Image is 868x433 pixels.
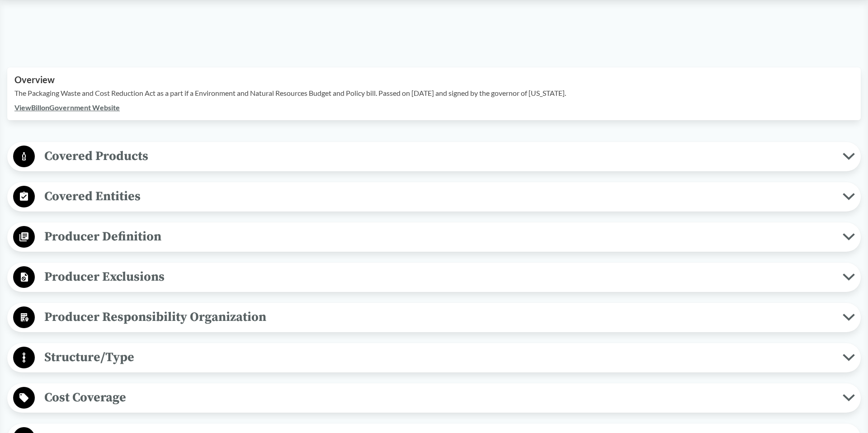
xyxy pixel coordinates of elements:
button: Covered Entities [10,185,858,208]
button: Producer Definition [10,226,858,249]
span: Producer Exclusions [35,267,843,287]
span: Covered Entities [35,186,843,207]
button: Cost Coverage [10,386,858,409]
button: Structure/Type [10,346,858,369]
p: The Packaging Waste and Cost Reduction Act as a part if a Environment and Natural Resources Budge... [14,88,854,99]
a: ViewBillonGovernment Website [14,103,120,112]
button: Producer Responsibility Organization [10,306,858,329]
span: Producer Responsibility Organization [35,307,843,327]
span: Covered Products [35,146,843,166]
button: Producer Exclusions [10,266,858,289]
span: Cost Coverage [35,387,843,408]
span: Structure/Type [35,347,843,367]
h2: Overview [14,75,854,85]
button: Covered Products [10,145,858,168]
span: Producer Definition [35,226,843,247]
